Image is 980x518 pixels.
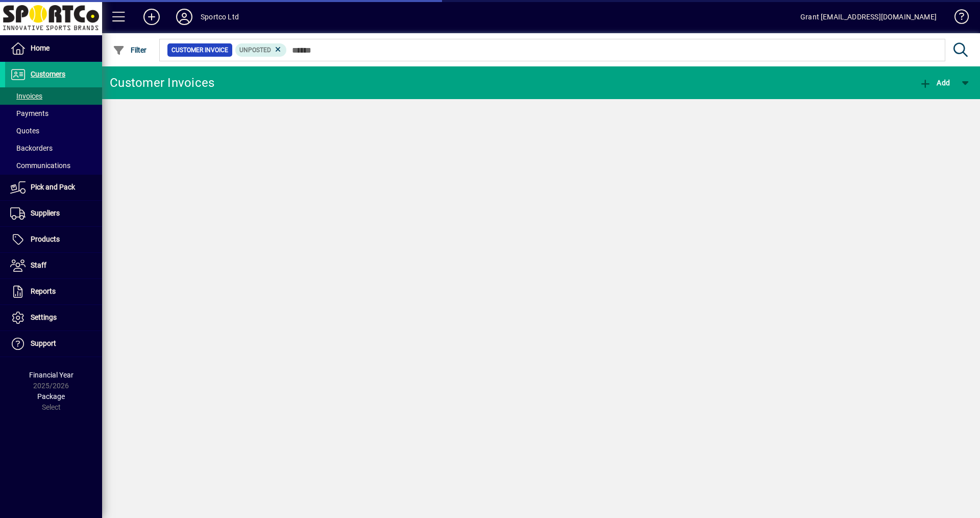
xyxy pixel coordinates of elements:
[31,44,50,52] span: Home
[31,70,65,78] span: Customers
[135,8,168,26] button: Add
[5,253,102,278] a: Staff
[919,79,950,87] span: Add
[201,9,239,25] div: Sportco Ltd
[10,161,70,170] span: Communications
[5,331,102,357] a: Support
[800,9,937,25] div: Grant [EMAIL_ADDRESS][DOMAIN_NAME]
[110,41,150,59] button: Filter
[10,144,53,152] span: Backorders
[31,339,56,347] span: Support
[171,45,228,55] span: Customer Invoice
[5,139,102,157] a: Backorders
[31,261,46,269] span: Staff
[5,36,102,61] a: Home
[239,46,271,54] span: Unposted
[5,279,102,304] a: Reports
[5,157,102,174] a: Communications
[31,235,60,243] span: Products
[37,392,65,401] span: Package
[10,92,42,100] span: Invoices
[5,105,102,122] a: Payments
[10,109,48,117] span: Payments
[235,43,287,57] mat-chip: Customer Invoice Status: Unposted
[31,287,56,295] span: Reports
[5,175,102,200] a: Pick and Pack
[5,227,102,252] a: Products
[110,75,214,91] div: Customer Invoices
[113,46,147,54] span: Filter
[947,2,967,35] a: Knowledge Base
[5,87,102,105] a: Invoices
[29,371,73,379] span: Financial Year
[5,305,102,331] a: Settings
[31,183,75,191] span: Pick and Pack
[31,209,60,217] span: Suppliers
[5,201,102,226] a: Suppliers
[5,122,102,139] a: Quotes
[31,313,57,321] span: Settings
[10,127,39,135] span: Quotes
[917,74,952,92] button: Add
[168,8,201,26] button: Profile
